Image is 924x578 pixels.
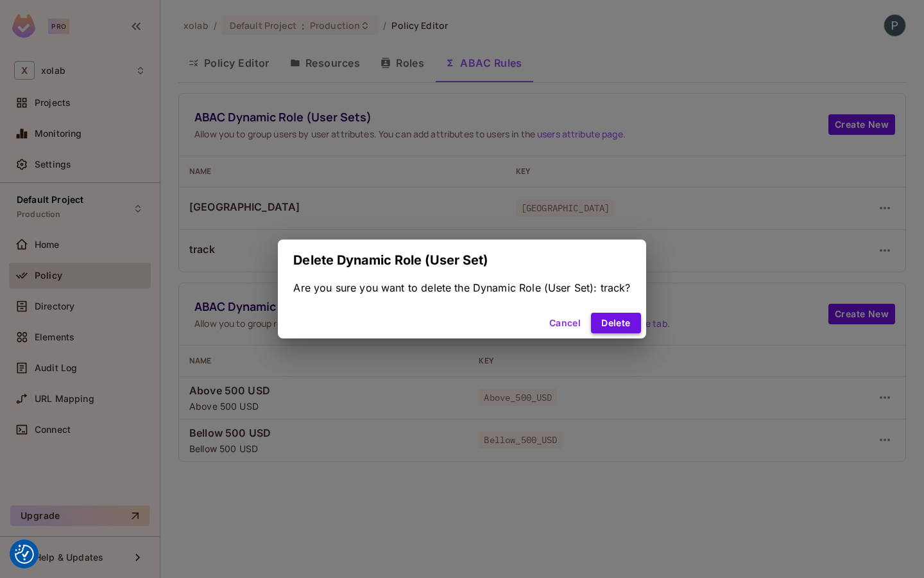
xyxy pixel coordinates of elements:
button: Cancel [544,313,586,333]
button: Consent Preferences [15,545,34,564]
h2: Delete Dynamic Role (User Set) [278,240,646,281]
img: Revisit consent button [15,545,34,564]
button: Delete [591,313,640,333]
div: Are you sure you want to delete the Dynamic Role (User Set): track? [293,281,630,295]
